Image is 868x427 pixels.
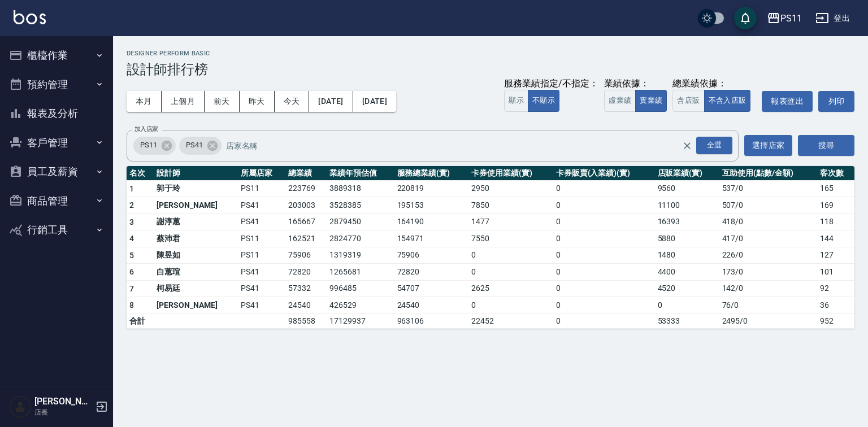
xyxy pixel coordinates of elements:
[238,247,285,264] td: PS11
[133,137,176,155] div: PS11
[655,166,719,181] th: 店販業績(實)
[285,230,327,247] td: 162521
[129,201,134,210] span: 2
[817,213,854,230] td: 118
[5,70,108,99] button: 預約管理
[133,140,164,151] span: PS11
[553,297,655,314] td: 0
[285,313,327,328] td: 985558
[655,247,719,264] td: 1480
[9,395,32,418] img: Person
[553,247,655,264] td: 0
[154,166,238,181] th: 設計師
[719,166,817,181] th: 互助使用(點數/金額)
[327,313,394,328] td: 17129937
[327,297,394,314] td: 426529
[553,280,655,297] td: 0
[34,407,92,417] p: 店長
[655,280,719,297] td: 4520
[127,50,854,57] h2: Designer Perform Basic
[129,251,134,260] span: 5
[285,197,327,214] td: 203003
[129,184,134,193] span: 1
[327,166,394,181] th: 業績年預估值
[223,136,702,155] input: 店家名稱
[327,247,394,264] td: 1319319
[394,213,469,230] td: 164190
[154,197,238,214] td: [PERSON_NAME]
[238,213,285,230] td: PS41
[553,230,655,247] td: 0
[285,247,327,264] td: 75906
[817,166,854,181] th: 客次數
[275,91,310,112] button: 今天
[327,264,394,281] td: 1265681
[468,213,553,230] td: 1477
[694,134,735,156] button: Open
[238,297,285,314] td: PS41
[719,264,817,281] td: 173 / 0
[129,234,134,243] span: 4
[5,41,108,70] button: 櫃檯作業
[655,313,719,328] td: 53333
[309,91,353,112] button: [DATE]
[14,10,46,24] img: Logo
[528,90,559,112] button: 不顯示
[394,264,469,281] td: 72820
[285,264,327,281] td: 72820
[327,180,394,197] td: 3889318
[553,313,655,328] td: 0
[327,197,394,214] td: 3528385
[468,230,553,247] td: 7550
[129,300,134,310] span: 8
[394,313,469,328] td: 963106
[205,91,240,112] button: 前天
[704,90,751,112] button: 不含入店販
[353,91,396,112] button: [DATE]
[734,7,757,29] button: save
[5,99,108,128] button: 報表及分析
[127,62,854,77] h3: 設計師排行榜
[811,8,854,29] button: 登出
[504,78,598,90] div: 服務業績指定/不指定：
[780,11,802,25] div: PS11
[5,215,108,245] button: 行銷工具
[154,180,238,197] td: 郭于玲
[696,137,732,154] div: 全選
[672,90,704,112] button: 含店販
[468,180,553,197] td: 2950
[817,264,854,281] td: 101
[798,135,854,156] button: 搜尋
[635,90,667,112] button: 實業績
[394,197,469,214] td: 195153
[719,213,817,230] td: 418 / 0
[468,313,553,328] td: 22452
[154,247,238,264] td: 陳昱如
[238,280,285,297] td: PS41
[817,197,854,214] td: 169
[719,230,817,247] td: 417 / 0
[285,213,327,230] td: 165667
[817,297,854,314] td: 36
[394,297,469,314] td: 24540
[238,197,285,214] td: PS41
[240,91,275,112] button: 昨天
[719,297,817,314] td: 76 / 0
[655,264,719,281] td: 4400
[285,180,327,197] td: 223769
[238,166,285,181] th: 所屬店家
[238,230,285,247] td: PS11
[468,280,553,297] td: 2625
[327,213,394,230] td: 2879450
[553,213,655,230] td: 0
[238,264,285,281] td: PS41
[5,128,108,158] button: 客戶管理
[553,180,655,197] td: 0
[154,213,238,230] td: 謝淳蕙
[719,197,817,214] td: 507 / 0
[285,166,327,181] th: 總業績
[719,313,817,328] td: 2495 / 0
[394,230,469,247] td: 154971
[762,7,806,30] button: PS11
[818,91,854,112] button: 列印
